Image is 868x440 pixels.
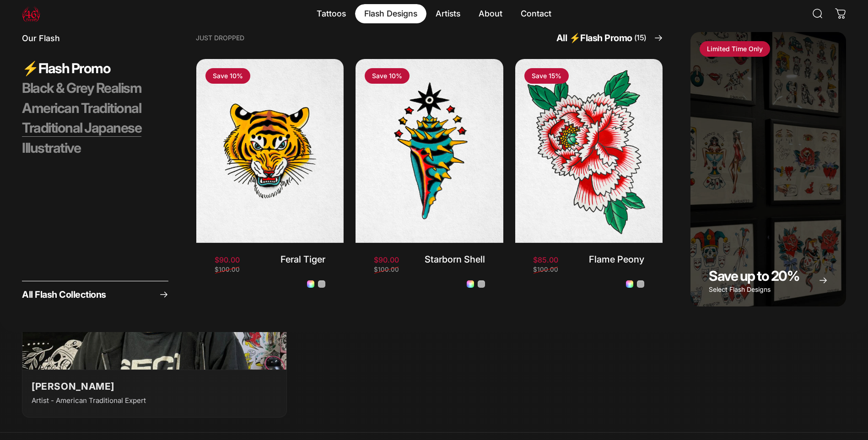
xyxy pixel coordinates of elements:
a: All Flash Collections [22,281,168,306]
img: Starborn Shell [356,59,503,243]
a: Flame Peony - Black and Grey [637,280,644,288]
a: Starborn Shell [425,254,485,265]
a: All ⚡️Flash Promo(15) [556,32,663,44]
span: Black & Grey Realism [22,80,141,97]
span: $85.00 [533,257,558,264]
a: Feral Tiger - Colour [307,280,314,288]
a: Feral Tiger - Black and Grey [318,280,325,288]
a: 0 items [830,4,851,24]
span: $100.00 [215,267,240,273]
img: Flame Peony [515,59,663,243]
summary: Flash Designs [355,4,426,23]
span: All Flash Collections [22,290,106,299]
a: Flame Peony [589,254,644,265]
p: Our Flash [22,32,168,45]
summary: Tattoos [307,4,355,23]
a: Save up to 20% [690,32,846,306]
p: Select Flash Designs [709,285,799,294]
p: Just Dropped [196,35,244,41]
a: Contact [512,4,561,23]
span: $90.00 [215,257,240,264]
span: $90.00 [374,257,399,264]
nav: Primary [307,4,561,23]
span: Save up to 20% [709,268,799,284]
a: Starborn Shell - Colour [467,280,474,288]
a: Feral Tiger [280,254,325,265]
a: Flame Peony - Colour [626,280,633,288]
span: American Traditional [22,100,141,117]
span: $100.00 [533,267,558,273]
summary: Artists [426,4,469,23]
img: Feral Tiger [196,59,344,243]
span: All ⚡️Flash Promo [556,32,647,44]
span: $100.00 [374,267,399,273]
summary: About [469,4,512,23]
span: Illustrative [22,140,81,157]
a: Starborn Shell - Black and Grey [478,280,485,288]
span: (15) [634,32,647,44]
span: Traditional Japanese [22,119,141,137]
